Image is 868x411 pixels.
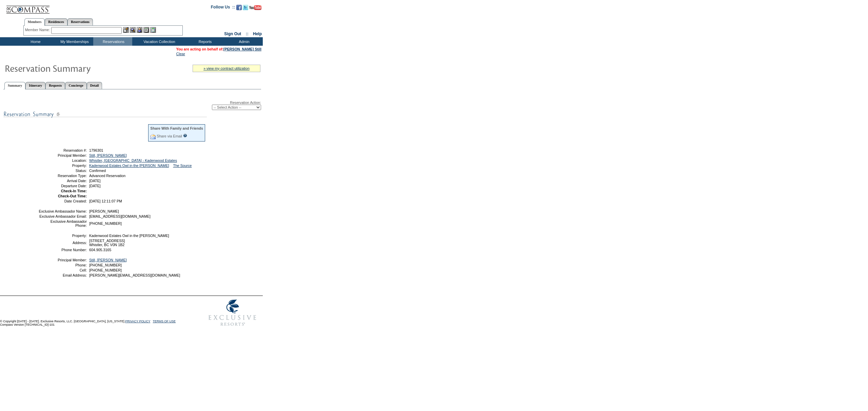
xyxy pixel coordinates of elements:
img: Reservations [143,27,149,33]
div: Reservation Action: [3,101,261,110]
span: [DATE] [89,184,101,188]
img: Exclusive Resorts [202,296,263,330]
span: [PHONE_NUMBER] [89,221,122,225]
td: Status: [38,169,87,173]
td: Email Address: [38,273,87,277]
span: 1796301 [89,148,103,152]
a: Subscribe to our YouTube Channel [249,7,261,11]
td: Reservations [93,37,132,46]
img: Become our fan on Facebook [236,5,242,10]
a: Whistler, [GEOGRAPHIC_DATA] - Kadenwood Estates [89,158,177,163]
a: PRIVACY POLICY [125,320,150,323]
a: Kadenwood Estates Owl in the [PERSON_NAME] [89,164,169,168]
td: Follow Us :: [211,4,235,12]
span: [STREET_ADDRESS] Whistler, BC V0N 1B2 [89,239,125,247]
a: [PERSON_NAME] Still [223,47,261,51]
a: Concierge [65,82,86,89]
td: Arrival Date: [38,179,87,183]
a: Sign Out [224,31,241,36]
a: The Source [173,164,192,168]
strong: Check-Out Time: [58,194,87,198]
a: TERMS OF USE [153,320,176,323]
a: Itinerary [25,82,45,89]
a: Clear [176,52,185,56]
span: 604.905.3165 [89,248,111,252]
td: Departure Date: [38,184,87,188]
span: [DATE] 12:11:07 PM [89,199,122,203]
a: Residences [45,18,67,25]
td: Address: [38,239,87,247]
a: Detail [87,82,102,89]
td: Property: [38,234,87,238]
img: Subscribe to our YouTube Channel [249,5,261,10]
span: [PHONE_NUMBER] [89,263,122,267]
div: Member Name: [25,27,51,33]
a: Reservations [67,18,93,25]
a: Become our fan on Facebook [236,7,242,11]
a: Still, [PERSON_NAME] [89,258,127,262]
a: Follow us on Twitter [243,7,248,11]
a: Requests [45,82,65,89]
td: Principal Member: [38,153,87,157]
td: Admin [224,37,263,46]
img: subTtlResSummary.gif [3,110,207,118]
img: b_edit.gif [123,27,129,33]
td: Phone Number: [38,248,87,252]
a: Summary [4,82,25,89]
td: Date Created: [38,199,87,203]
td: My Memberships [54,37,93,46]
a: » view my contract utilization [203,66,250,70]
span: Kadenwood Estates Owl in the [PERSON_NAME] [89,234,169,238]
td: Phone: [38,263,87,267]
td: Reservation Type: [38,174,87,178]
td: Location: [38,158,87,163]
td: Exclusive Ambassador Name: [38,209,87,213]
img: Reservaton Summary [4,61,140,75]
span: [PERSON_NAME][EMAIL_ADDRESS][DOMAIN_NAME] [89,273,180,277]
td: Cell: [38,268,87,272]
span: [PHONE_NUMBER] [89,268,122,272]
td: Exclusive Ambassador Phone: [38,219,87,228]
td: Property: [38,164,87,168]
td: Exclusive Ambassador Email: [38,214,87,218]
span: [DATE] [89,179,101,183]
img: View [130,27,136,33]
a: Members [24,18,45,26]
a: Share via Email [157,134,182,138]
img: Follow us on Twitter [243,5,248,10]
a: Help [253,31,262,36]
span: You are acting on behalf of: [176,47,261,51]
td: Reports [185,37,224,46]
td: Principal Member: [38,258,87,262]
td: Home [15,37,54,46]
div: Share With Family and Friends [150,126,203,130]
input: What is this? [183,134,187,137]
img: Impersonate [137,27,142,33]
span: [PERSON_NAME] [89,209,119,213]
strong: Check-In Time: [61,189,87,193]
td: Vacation Collection [132,37,185,46]
img: b_calculator.gif [150,27,156,33]
span: Advanced Reservation [89,174,125,178]
span: :: [246,31,249,36]
span: [EMAIL_ADDRESS][DOMAIN_NAME] [89,214,151,218]
a: Still, [PERSON_NAME] [89,153,127,157]
span: Confirmed [89,169,106,173]
td: Reservation #: [38,148,87,152]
